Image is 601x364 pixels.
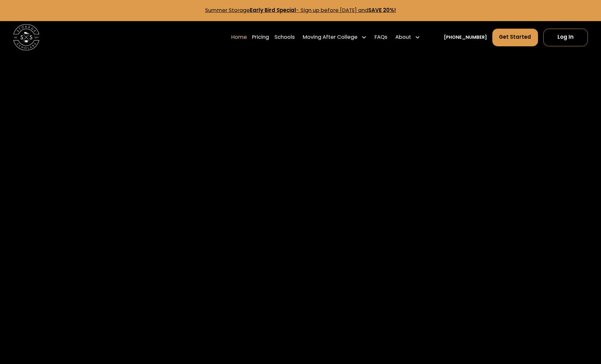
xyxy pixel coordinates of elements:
[205,7,396,14] a: Summer StorageEarly Bird Special- Sign up before [DATE] andSAVE 20%!
[252,28,269,47] a: Pricing
[368,7,396,14] strong: SAVE 20%!
[250,7,296,14] strong: Early Bird Special
[231,28,247,47] a: Home
[492,29,538,46] a: Get Started
[543,29,588,46] a: Log In
[375,28,387,47] a: FAQs
[13,24,39,50] img: Storage Scholars main logo
[444,34,487,41] a: [PHONE_NUMBER]
[303,33,358,41] div: Moving After College
[395,33,411,41] div: About
[274,28,295,47] a: Schools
